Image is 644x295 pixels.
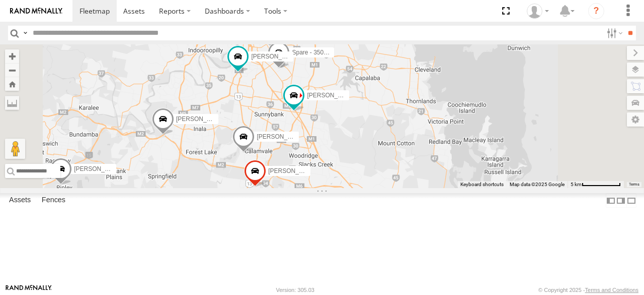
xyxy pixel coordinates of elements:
[6,285,52,295] a: Visit our Website
[268,167,318,174] span: [PERSON_NAME]
[538,287,638,293] div: © Copyright 2025 -
[10,8,62,15] img: rand-logo.svg
[627,112,644,127] label: Map Settings
[629,183,639,187] a: Terms
[307,92,383,99] span: [PERSON_NAME] - 347FB3
[571,182,582,187] span: 5 km
[588,3,604,19] i: ?
[5,96,19,110] label: Measure
[5,63,19,77] button: Zoom out
[37,194,70,208] label: Fences
[568,181,624,188] button: Map Scale: 5 km per 74 pixels
[74,165,171,172] span: [PERSON_NAME] B - Corolla Hatch
[251,53,327,60] span: [PERSON_NAME]- 817BG4
[585,287,638,293] a: Terms and Conditions
[257,133,346,140] span: [PERSON_NAME] 019IP4 - Hilux
[21,26,29,40] label: Search Query
[603,26,624,40] label: Search Filter Options
[616,193,626,208] label: Dock Summary Table to the Right
[626,193,636,208] label: Hide Summary Table
[4,194,36,208] label: Assets
[510,182,565,187] span: Map data ©2025 Google
[460,181,504,188] button: Keyboard shortcuts
[5,49,19,63] button: Zoom in
[606,193,616,208] label: Dock Summary Table to the Left
[5,77,19,91] button: Zoom Home
[276,287,314,293] div: Version: 305.03
[5,139,25,159] button: Drag Pegman onto the map to open Street View
[523,4,552,19] div: Marco DiBenedetto
[176,115,250,122] span: [PERSON_NAME] - 017IP4
[292,48,335,55] span: Spare - 350FB3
